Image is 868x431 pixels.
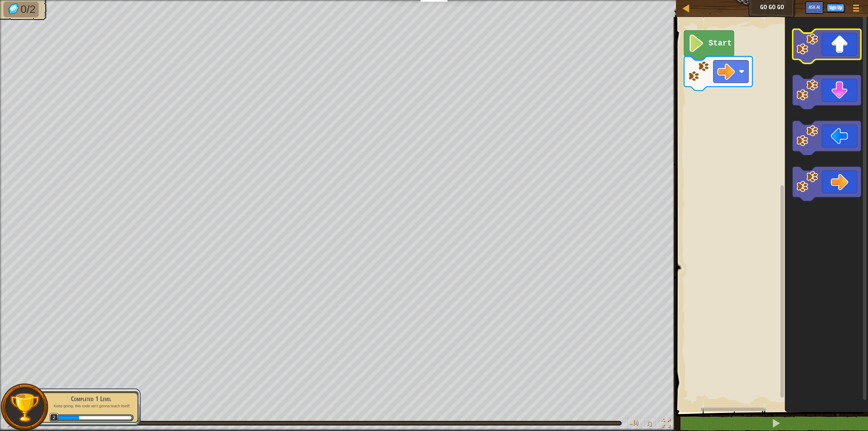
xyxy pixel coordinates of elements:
button: Ask AI [805,1,824,14]
p: Keep going, this code ain't gonna teach itself! [48,404,134,409]
span: 0/2 [21,3,36,15]
button: Sign Up [827,4,844,12]
span: Ask AI [809,4,820,10]
button: ♫ [644,417,656,431]
text: Start [709,39,732,48]
li: Collect the gems. [3,2,39,17]
div: Completed 1 Level [48,394,134,404]
img: trophy.png [9,392,40,423]
span: 2 [50,413,59,422]
span: ♫ [646,418,653,428]
button: Show game menu [848,1,865,17]
button: Toggle fullscreen [659,417,673,431]
div: Blockly Workspace [674,14,868,412]
button: Adjust volume [627,417,641,431]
